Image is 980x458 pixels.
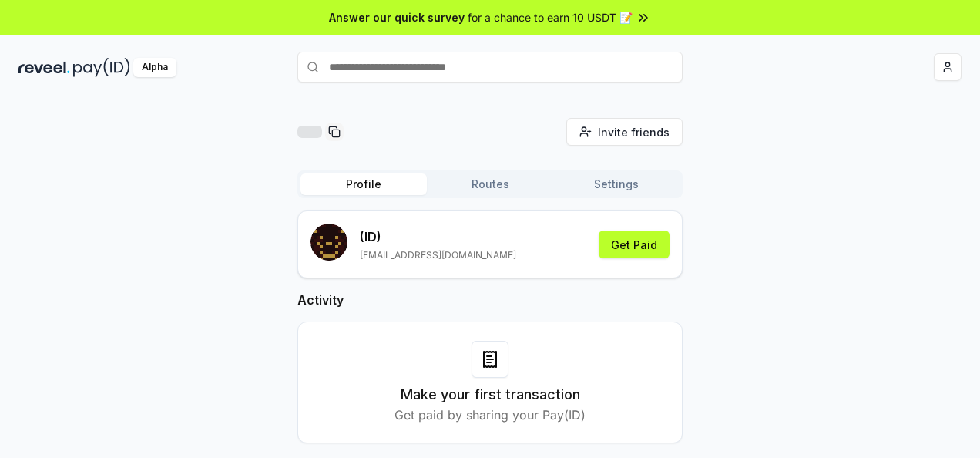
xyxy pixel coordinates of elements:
span: Invite friends [598,124,670,140]
p: (ID) [360,227,516,246]
p: [EMAIL_ADDRESS][DOMAIN_NAME] [360,249,516,261]
p: Get paid by sharing your Pay(ID) [394,406,586,424]
span: Answer our quick survey [329,9,465,25]
button: Invite friends [566,118,683,146]
button: Routes [427,173,553,195]
button: Get Paid [599,231,670,258]
img: pay_id [73,58,130,77]
button: Profile [300,173,427,195]
span: for a chance to earn 10 USDT 📝 [468,9,633,25]
h3: Make your first transaction [401,384,580,406]
div: Alpha [133,58,176,77]
button: Settings [553,173,680,195]
h2: Activity [297,291,683,309]
img: reveel_dark [18,58,70,77]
